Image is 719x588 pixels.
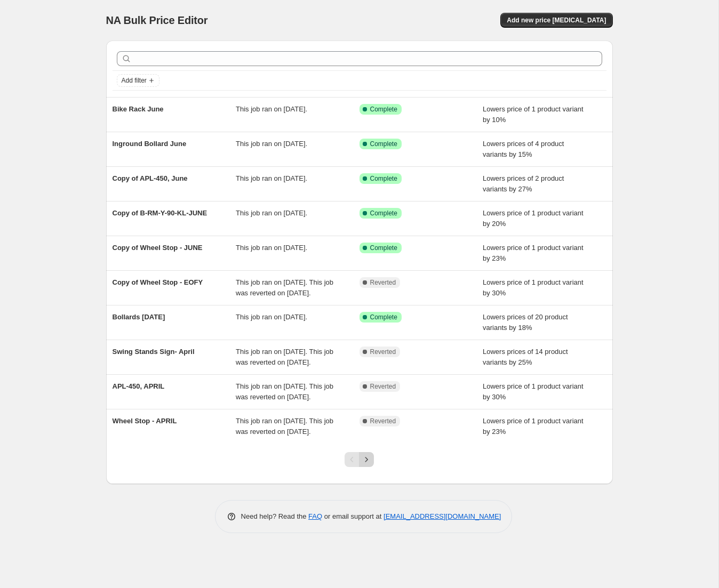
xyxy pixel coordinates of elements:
[483,244,584,262] span: Lowers price of 1 product variant by 23%
[500,13,612,28] button: Add new price [MEDICAL_DATA]
[113,417,177,425] span: Wheel Stop - APRIL
[236,348,333,366] span: This job ran on [DATE]. This job was reverted on [DATE].
[236,382,333,401] span: This job ran on [DATE]. This job was reverted on [DATE].
[370,313,397,321] span: Complete
[113,209,207,217] span: Copy of B-RM-Y-90-KL-JUNE
[370,417,396,425] span: Reverted
[507,16,606,25] span: Add new price [MEDICAL_DATA]
[370,278,396,287] span: Reverted
[483,105,584,124] span: Lowers price of 1 product variant by 10%
[236,140,307,148] span: This job ran on [DATE].
[308,512,322,520] a: FAQ
[236,105,307,113] span: This job ran on [DATE].
[483,313,568,332] span: Lowers prices of 20 product variants by 18%
[384,512,501,520] a: [EMAIL_ADDRESS][DOMAIN_NAME]
[241,512,309,520] span: Need help? Read the
[370,244,397,252] span: Complete
[113,278,203,286] span: Copy of Wheel Stop - EOFY
[370,348,396,356] span: Reverted
[106,14,208,26] span: NA Bulk Price Editor
[322,512,384,520] span: or email support at
[236,313,307,321] span: This job ran on [DATE].
[113,244,203,252] span: Copy of Wheel Stop - JUNE
[370,209,397,218] span: Complete
[483,417,584,436] span: Lowers price of 1 product variant by 23%
[483,140,564,158] span: Lowers prices of 4 product variants by 15%
[359,452,374,467] button: Next
[483,348,568,366] span: Lowers prices of 14 product variants by 25%
[117,74,159,87] button: Add filter
[483,174,564,193] span: Lowers prices of 2 product variants by 27%
[370,174,397,183] span: Complete
[236,174,307,182] span: This job ran on [DATE].
[113,174,188,182] span: Copy of APL-450, June
[370,382,396,391] span: Reverted
[370,140,397,148] span: Complete
[370,105,397,114] span: Complete
[113,105,164,113] span: Bike Rack June
[113,348,195,356] span: Swing Stands Sign- April
[122,76,147,85] span: Add filter
[236,209,307,217] span: This job ran on [DATE].
[236,278,333,297] span: This job ran on [DATE]. This job was reverted on [DATE].
[113,140,187,148] span: Inground Bollard June
[236,244,307,252] span: This job ran on [DATE].
[483,209,584,228] span: Lowers price of 1 product variant by 20%
[113,382,165,390] span: APL-450, APRIL
[483,382,584,401] span: Lowers price of 1 product variant by 30%
[113,313,165,321] span: Bollards [DATE]
[236,417,333,436] span: This job ran on [DATE]. This job was reverted on [DATE].
[483,278,584,297] span: Lowers price of 1 product variant by 30%
[345,452,374,467] nav: Pagination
